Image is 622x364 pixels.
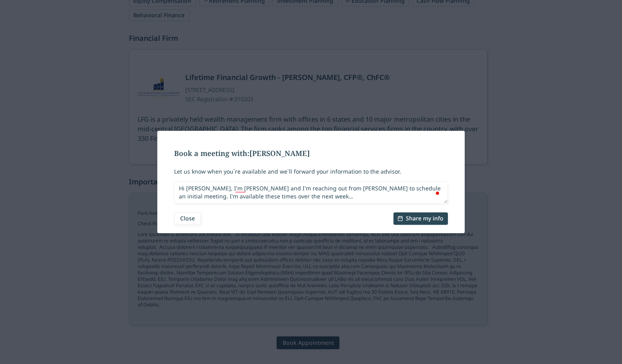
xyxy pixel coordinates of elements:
[406,214,443,222] span: Share my info
[174,148,448,159] h2: Book a meeting with: [PERSON_NAME]
[393,212,448,225] button: Share my info
[174,181,448,204] textarea: To enrich screen reader interactions, please activate Accessibility in Grammarly extension settings
[174,212,201,225] button: Close
[174,167,448,176] label: Let us know when you`re available and we`ll forward your information to the advisor.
